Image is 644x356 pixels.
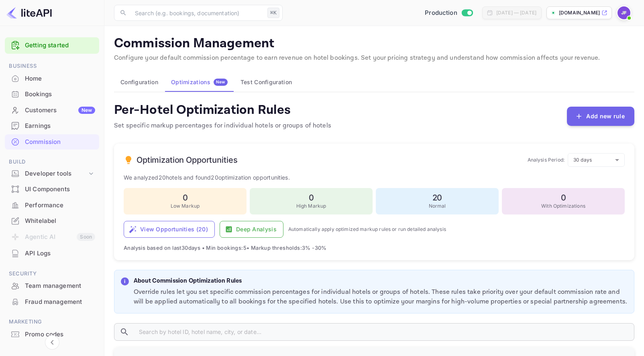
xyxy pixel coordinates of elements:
[6,6,52,19] img: LiteAPI logo
[134,277,628,286] p: About Commission Optimization Rules
[25,201,95,210] div: Performance
[78,107,95,114] div: New
[114,121,331,131] p: Set specific markup percentages for individual hotels or groups of hotels
[25,106,95,115] div: Customers
[5,198,99,212] a: Performance
[25,216,95,226] div: Whitelabel
[255,193,368,202] h6: 0
[134,287,628,307] p: Override rules let you set specific commission percentages for individual hotels or groups of hot...
[559,9,600,16] p: [DOMAIN_NAME]
[5,71,99,86] a: Home
[124,173,625,182] p: We analyzed 20 hotels and found 20 optimization opportunities.
[130,5,264,21] input: Search (e.g. bookings, documentation)
[5,87,99,101] a: Bookings
[220,221,283,238] button: Deep Analysis
[171,79,228,86] div: Optimizations
[5,213,99,228] a: Whitelabel
[25,74,95,83] div: Home
[25,41,95,50] a: Getting started
[114,36,634,52] p: Commission Management
[381,202,494,210] p: Normal
[567,107,634,126] button: Add new rule
[25,330,95,339] div: Promo codes
[618,6,630,19] img: Jenny Frimer
[5,158,99,166] span: Build
[528,156,565,164] p: Analysis Period:
[5,87,99,102] div: Bookings
[5,103,99,118] div: CustomersNew
[5,294,99,310] div: Fraud management
[5,71,99,87] div: Home
[132,323,634,341] input: Search by hotel ID, hotel name, city, or date...
[25,249,95,258] div: API Logs
[507,202,620,210] p: With Optimizations
[5,213,99,229] div: Whitelabel
[5,294,99,309] a: Fraud management
[422,8,476,18] div: Switch to Sandbox mode
[507,193,620,202] h6: 0
[128,193,242,202] h6: 0
[25,138,95,147] div: Commission
[288,226,446,233] p: Automatically apply optimized markup rules or run detailed analysis
[5,278,99,294] div: Team management
[137,155,237,165] h6: Optimization Opportunities
[496,9,536,16] div: [DATE] — [DATE]
[5,246,99,261] div: API Logs
[5,198,99,213] div: Performance
[5,278,99,293] a: Team management
[124,278,125,285] p: i
[5,167,99,181] div: Developer tools
[5,318,99,326] span: Marketing
[5,327,99,342] div: Promo codes
[234,73,298,92] button: Test Configuration
[214,79,228,85] span: New
[124,221,215,238] button: View Opportunities (20)
[25,185,95,194] div: UI Components
[5,134,99,149] a: Commission
[25,169,87,178] div: Developer tools
[5,182,99,197] div: UI Components
[5,246,99,261] a: API Logs
[25,297,95,307] div: Fraud management
[5,327,99,342] a: Promo codes
[5,37,99,54] div: Getting started
[381,193,494,202] h6: 20
[267,8,279,18] div: ⌘K
[25,121,95,131] div: Earnings
[114,102,331,118] h4: Per-Hotel Optimization Rules
[5,118,99,134] div: Earnings
[5,182,99,196] a: UI Components
[568,153,625,167] div: 30 days
[5,118,99,133] a: Earnings
[425,8,457,18] span: Production
[114,73,165,92] button: Configuration
[5,134,99,150] div: Commission
[124,245,327,251] span: Analysis based on last 30 days • Min bookings: 5 • Markup thresholds: 3 % - 30 %
[114,53,634,63] p: Configure your default commission percentage to earn revenue on hotel bookings. Set your pricing ...
[5,62,99,71] span: Business
[25,90,95,99] div: Bookings
[128,202,242,210] p: Low Markup
[45,335,59,350] button: Collapse navigation
[5,269,99,278] span: Security
[25,281,95,291] div: Team management
[5,103,99,117] a: CustomersNew
[255,202,368,210] p: High Markup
